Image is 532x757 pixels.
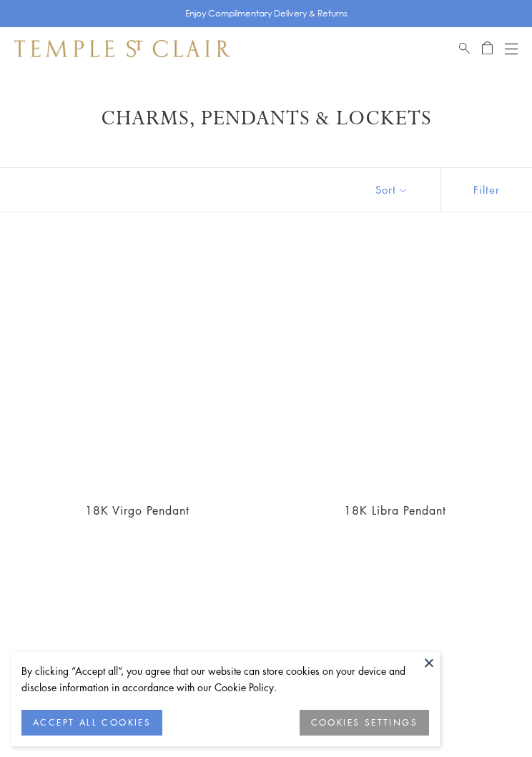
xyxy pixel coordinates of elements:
h1: Charms, Pendants & Lockets [36,106,496,132]
a: 18K Virgo Pendant [17,248,257,488]
button: Show sort by [343,168,440,212]
img: Temple St. Clair [14,40,230,57]
div: By clicking “Accept all”, you agree that our website can store cookies on your device and disclos... [21,663,429,696]
button: Open navigation [505,40,518,57]
a: Search [459,40,470,57]
a: 18K Virgo Pendant [85,503,189,518]
button: Show filters [440,168,532,212]
iframe: Gorgias live chat messenger [468,697,518,743]
a: Open Shopping Bag [482,40,493,57]
button: COOKIES SETTINGS [300,710,429,736]
p: Enjoy Complimentary Delivery & Returns [185,6,348,21]
a: 18K Libra Pendant [344,503,446,518]
a: 18K Libra Pendant [275,248,515,488]
button: ACCEPT ALL COOKIES [21,710,162,736]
